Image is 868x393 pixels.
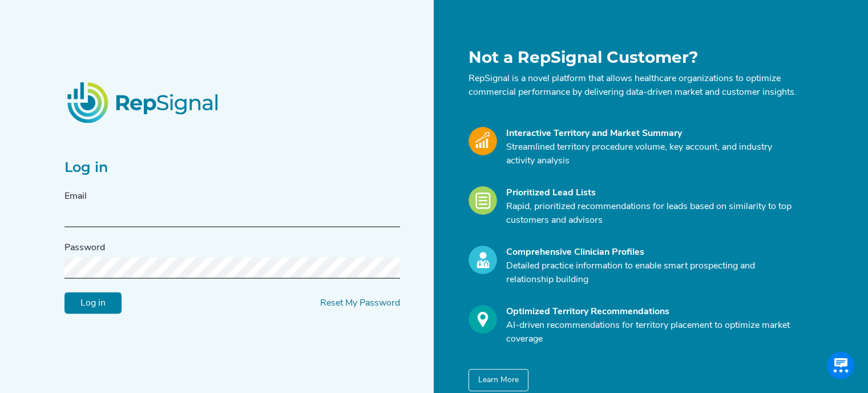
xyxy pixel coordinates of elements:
p: AI-driven recommendations for territory placement to optimize market coverage [506,319,797,346]
p: RepSignal is a novel platform that allows healthcare organizations to optimize commercial perform... [469,72,797,99]
h2: Log in [64,159,400,176]
input: Log in [64,292,122,314]
label: Password [64,241,105,255]
button: Learn More [469,369,528,391]
img: Market_Icon.a700a4ad.svg [469,127,497,155]
p: Rapid, prioritized recommendations for leads based on similarity to top customers and advisors [506,200,797,227]
img: RepSignalLogo.20539ed3.png [53,68,235,137]
label: Email [64,190,87,203]
div: Prioritized Lead Lists [506,186,797,200]
p: Streamlined territory procedure volume, key account, and industry activity analysis [506,141,797,168]
div: Comprehensive Clinician Profiles [506,246,797,259]
div: Optimized Territory Recommendations [506,305,797,319]
img: Optimize_Icon.261f85db.svg [469,305,497,334]
img: Leads_Icon.28e8c528.svg [469,186,497,215]
p: Detailed practice information to enable smart prospecting and relationship building [506,259,797,287]
h1: Not a RepSignal Customer? [469,48,797,67]
div: Interactive Territory and Market Summary [506,127,797,141]
img: Profile_Icon.739e2aba.svg [469,246,497,274]
a: Reset My Password [320,299,400,308]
